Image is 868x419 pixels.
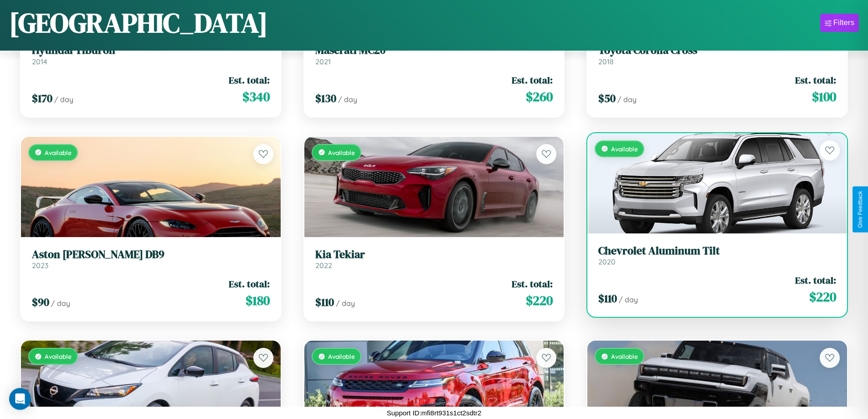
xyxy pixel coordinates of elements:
[598,57,614,66] span: 2018
[45,149,72,156] span: Available
[598,244,836,258] h3: Chevrolet Aluminum Tilt
[526,291,553,310] span: $ 220
[45,352,72,360] span: Available
[809,288,836,306] span: $ 220
[246,291,270,310] span: $ 180
[32,44,270,66] a: Hyundai Tiburon2014
[229,73,270,87] span: Est. total:
[51,299,70,308] span: / day
[611,352,638,360] span: Available
[857,191,863,228] div: Give Feedback
[512,73,553,87] span: Est. total:
[32,57,47,66] span: 2014
[812,88,836,106] span: $ 100
[598,257,616,266] span: 2020
[619,295,638,304] span: / day
[315,57,331,66] span: 2021
[32,295,49,310] span: $ 90
[315,295,334,310] span: $ 110
[598,291,617,306] span: $ 110
[315,44,553,66] a: Maserati MC202021
[833,18,854,27] div: Filters
[387,407,482,419] p: Support ID: mfi8rt931s1ct2sdtr2
[328,149,355,156] span: Available
[598,44,836,66] a: Toyota Corolla Cross2018
[795,73,836,87] span: Est. total:
[32,248,270,261] h3: Aston [PERSON_NAME] DB9
[315,44,553,57] h3: Maserati MC20
[328,352,355,360] span: Available
[54,95,73,104] span: / day
[9,388,31,410] div: Open Intercom Messenger
[611,145,638,153] span: Available
[338,95,357,104] span: / day
[315,248,553,270] a: Kia Tekiar2022
[242,88,270,106] span: $ 340
[32,261,48,270] span: 2023
[617,95,637,104] span: / day
[315,261,332,270] span: 2022
[598,44,836,57] h3: Toyota Corolla Cross
[526,88,553,106] span: $ 260
[32,248,270,270] a: Aston [PERSON_NAME] DB92023
[315,91,336,106] span: $ 130
[336,299,355,308] span: / day
[9,4,268,41] h1: [GEOGRAPHIC_DATA]
[229,277,270,290] span: Est. total:
[512,277,553,290] span: Est. total:
[598,91,616,106] span: $ 50
[820,14,859,32] button: Filters
[32,44,270,57] h3: Hyundai Tiburon
[32,91,52,106] span: $ 170
[598,244,836,267] a: Chevrolet Aluminum Tilt2020
[315,248,553,261] h3: Kia Tekiar
[795,274,836,287] span: Est. total:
